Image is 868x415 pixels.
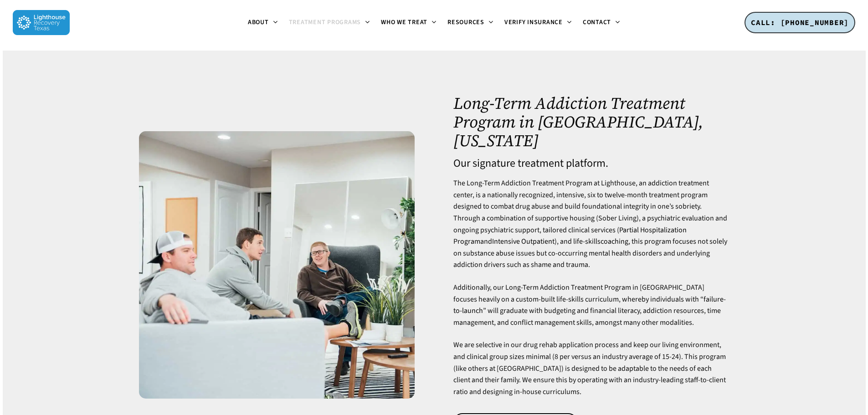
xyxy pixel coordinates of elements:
p: We are selective in our drug rehab application process and keep our living environment, and clini... [453,339,729,398]
span: CALL: [PHONE_NUMBER] [751,18,849,27]
span: About [248,18,269,27]
a: Resources [442,19,499,26]
a: Who We Treat [375,19,442,26]
a: coaching [601,236,628,246]
a: Contact [577,19,626,26]
a: Treatment Programs [283,19,376,26]
a: Intensive Outpatient [492,236,555,246]
span: Treatment Programs [289,18,361,27]
a: CALL: [PHONE_NUMBER] [745,12,855,34]
a: Verify Insurance [499,19,577,26]
p: The Long-Term Addiction Treatment Program at Lighthouse, an addiction treatment center, is a nati... [453,178,729,282]
h4: Our signature treatment platform. [453,158,729,169]
span: Who We Treat [381,18,427,27]
p: Additionally, our Long-Term Addiction Treatment Program in [GEOGRAPHIC_DATA] focuses heavily on a... [453,282,729,339]
h1: Long-Term Addiction Treatment Program in [GEOGRAPHIC_DATA], [US_STATE] [453,94,729,150]
span: Contact [583,18,611,27]
a: About [242,19,283,26]
span: Verify Insurance [504,18,563,27]
span: Resources [447,18,484,27]
img: Lighthouse Recovery Texas [13,10,70,35]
